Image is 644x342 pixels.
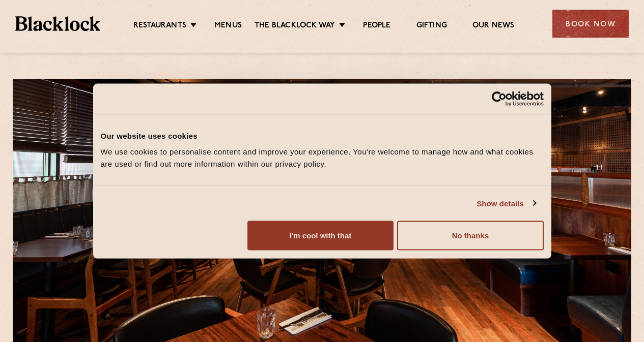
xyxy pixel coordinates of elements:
div: Book Now [552,10,629,38]
a: Show details [477,197,536,209]
img: BL_Textured_Logo-footer-cropped.svg [15,16,100,30]
a: Our News [472,21,515,32]
a: People [363,21,390,32]
button: No thanks [397,221,543,251]
a: The Blacklock Way [255,21,335,32]
button: I'm cool with that [247,221,394,251]
a: Menus [214,21,242,32]
div: Our website uses cookies [101,130,544,142]
a: Gifting [416,21,447,32]
a: Usercentrics Cookiebot - opens in a new window [455,91,544,106]
a: Restaurants [133,21,186,32]
div: We use cookies to personalise content and improve your experience. You're welcome to manage how a... [101,146,544,170]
